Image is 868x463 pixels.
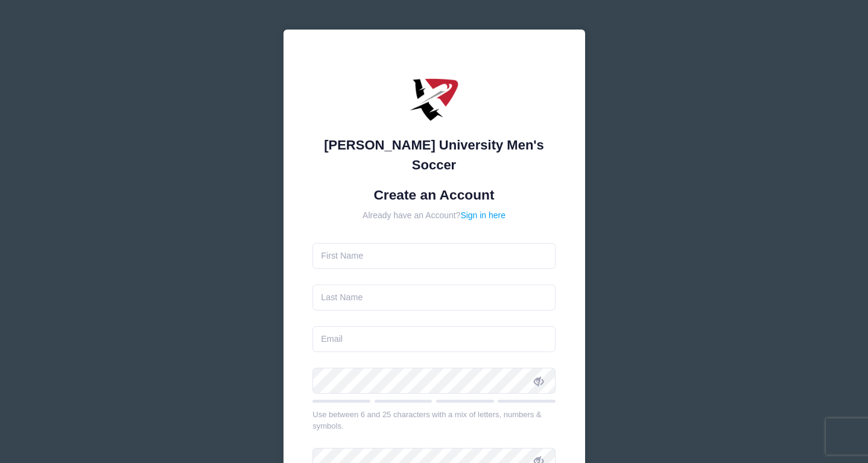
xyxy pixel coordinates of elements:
[398,59,470,131] img: Lewis University Men's Soccer
[312,187,556,203] h1: Create an Account
[312,209,556,222] div: Already have an Account?
[460,210,505,220] a: Sign in here
[312,135,556,175] div: [PERSON_NAME] University Men's Soccer
[312,243,556,269] input: First Name
[312,409,556,432] div: Use between 6 and 25 characters with a mix of letters, numbers & symbols.
[312,285,556,310] input: Last Name
[312,326,556,352] input: Email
